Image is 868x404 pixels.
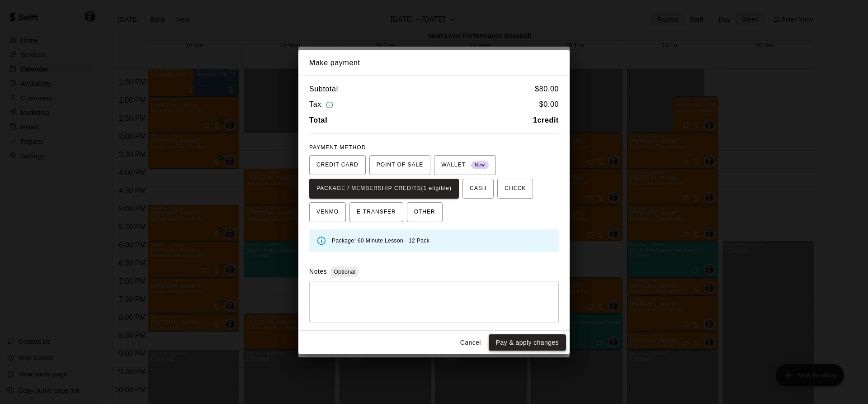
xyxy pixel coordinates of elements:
button: CHECK [497,179,533,199]
h2: Make payment [298,50,570,76]
span: CASH [470,181,486,196]
b: 1 credit [533,116,559,124]
span: Optional [330,268,359,275]
button: Pay & apply changes [489,334,566,351]
span: CREDIT CARD [316,158,359,172]
h6: Tax [309,99,335,111]
span: PAYMENT METHOD [309,144,366,151]
span: OTHER [414,205,435,219]
button: CASH [462,179,494,199]
button: OTHER [407,202,443,222]
span: POINT OF SALE [377,158,423,172]
button: WALLET New [434,155,496,175]
h6: $ 0.00 [539,99,559,111]
span: VENMO [316,205,339,219]
h6: Subtotal [309,83,338,95]
button: VENMO [309,202,346,222]
h6: $ 80.00 [535,83,559,95]
span: WALLET [441,158,489,172]
span: PACKAGE / MEMBERSHIP CREDITS (1 eligible) [316,181,452,196]
span: CHECK [505,181,526,196]
button: Cancel [456,334,485,351]
button: POINT OF SALE [369,155,430,175]
button: CREDIT CARD [309,155,366,175]
span: Package: 60 Minute Lesson - 12 Pack [332,238,429,244]
button: PACKAGE / MEMBERSHIP CREDITS(1 eligible) [309,179,459,199]
span: E-TRANSFER [357,205,396,219]
button: E-TRANSFER [349,202,403,222]
label: Notes [309,268,327,275]
span: New [471,159,489,171]
b: Total [309,116,327,124]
